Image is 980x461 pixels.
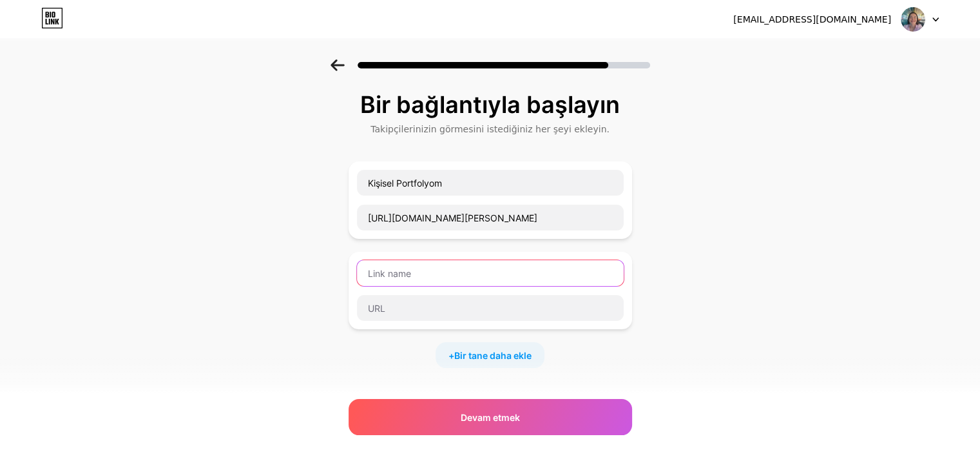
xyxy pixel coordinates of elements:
font: Devam etmek [461,412,520,423]
input: Bağlantı adı [357,170,624,196]
font: + [448,350,454,361]
input: Link name [357,260,624,286]
font: Bir bağlantıyla başlayın [360,90,620,119]
font: [EMAIL_ADDRESS][DOMAIN_NAME] [733,14,891,25]
font: Takipçilerinizin görmesini istediğiniz her şeyi ekleyin. [370,124,610,134]
font: Bir tane daha ekle [454,350,532,361]
input: URL [357,295,624,321]
input: URL [357,205,624,230]
input: URL [389,428,623,457]
img: seimasngl [901,7,925,32]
